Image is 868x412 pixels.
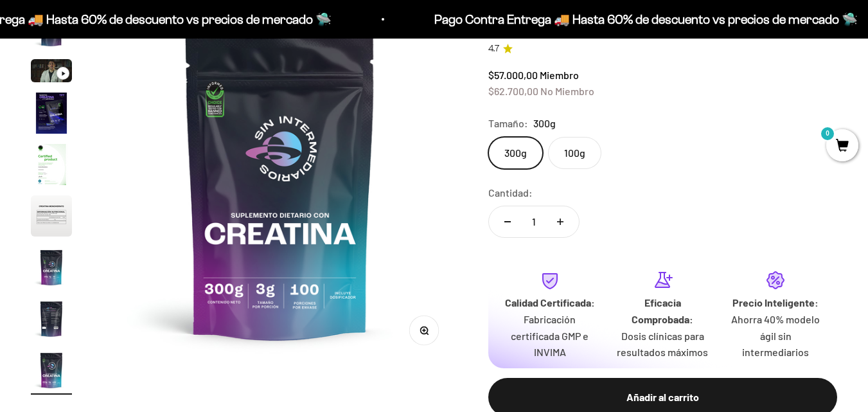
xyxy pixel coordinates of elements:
[542,206,579,237] button: Aumentar cantidad
[488,184,533,201] label: Cantidad:
[504,311,596,361] p: Fabricación certificada GMP e INVIMA
[505,296,595,309] strong: Calidad Certificada:
[31,195,72,237] img: Creatina Monohidrato
[31,93,72,138] button: Ir al artículo 4
[540,69,579,81] span: Miembro
[31,298,72,343] button: Ir al artículo 8
[540,85,594,97] span: No Miembro
[826,139,858,154] a: 0
[31,59,72,86] button: Ir al artículo 3
[31,195,72,240] button: Ir al artículo 6
[488,115,528,132] legend: Tamaño:
[488,85,538,97] span: $62.700,00
[103,9,457,364] img: Creatina Monohidrato
[488,69,538,81] span: $57.000,00
[31,298,72,339] img: Creatina Monohidrato
[632,296,693,325] strong: Eficacia Comprobada:
[31,93,72,134] img: Creatina Monohidrato
[729,311,822,361] p: Ahorra 40% modelo ágil sin intermediarios
[488,42,837,56] a: 4.74.7 de 5.0 estrellas
[617,328,709,361] p: Dosis clínicas para resultados máximos
[489,206,526,237] button: Reducir cantidad
[820,126,835,141] mark: 0
[533,115,556,132] span: 300g
[31,247,72,288] img: Creatina Monohidrato
[488,42,499,56] span: 4.7
[31,144,72,189] button: Ir al artículo 5
[31,350,72,391] img: Creatina Monohidrato
[732,296,819,309] strong: Precio Inteligente:
[407,9,831,30] p: Pago Contra Entrega 🚚 Hasta 60% de descuento vs precios de mercado 🛸
[31,144,72,185] img: Creatina Monohidrato
[514,389,811,406] div: Añadir al carrito
[31,350,72,395] button: Ir al artículo 9
[31,247,72,292] button: Ir al artículo 7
